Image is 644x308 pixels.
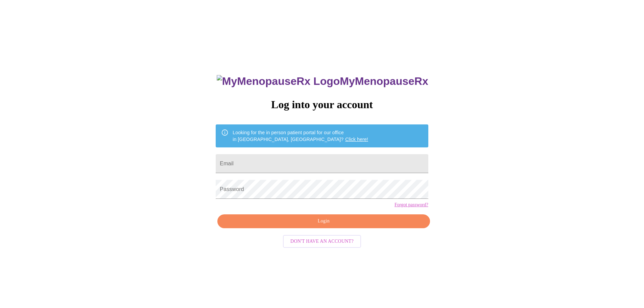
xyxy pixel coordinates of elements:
a: Forgot password? [395,202,428,208]
button: Don't have an account? [283,235,361,248]
h3: MyMenopauseRx [217,75,428,88]
span: Login [225,217,422,226]
button: Login [217,214,430,228]
div: Looking for the in person patient portal for our office in [GEOGRAPHIC_DATA], [GEOGRAPHIC_DATA]? [233,126,368,145]
img: MyMenopauseRx Logo [217,75,340,88]
a: Click here! [345,137,368,142]
h3: Log into your account [216,98,428,111]
span: Don't have an account? [290,237,354,246]
a: Don't have an account? [281,238,363,244]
